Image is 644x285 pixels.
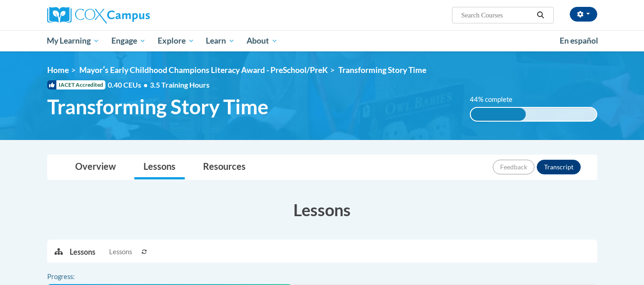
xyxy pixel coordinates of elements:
button: Feedback [493,160,534,174]
a: Learn [200,30,241,51]
label: 44% complete [470,95,523,105]
input: Search Courses [460,10,534,21]
h3: Lessons [47,198,597,221]
span: Transforming Story Time [47,95,269,119]
span: Learn [206,35,235,46]
label: Progress: [47,272,100,282]
a: Overview [66,155,125,179]
div: 44% complete [471,108,526,121]
a: En español [554,31,604,50]
a: Cox Campus [47,7,221,23]
span: Explore [158,35,194,46]
span: IACET Accredited [47,80,105,89]
span: 0.40 CEUs [108,80,150,90]
a: My Learning [41,30,106,51]
a: Home [47,65,69,75]
button: Account Settings [570,7,597,22]
span: En español [560,36,598,45]
span: Engage [111,35,146,46]
a: Lessons [134,155,185,179]
a: Mayorʹs Early Childhood Champions Literacy Award - PreSchool/PreK [79,65,328,75]
div: Main menu [33,30,611,51]
p: Lessons [70,247,95,257]
a: About [241,30,284,51]
span: Transforming Story Time [338,65,426,75]
a: Explore [152,30,200,51]
span: About [247,35,278,46]
a: Engage [105,30,152,51]
span: 3.5 Training Hours [150,80,209,89]
span: • [143,80,148,89]
a: Resources [194,155,255,179]
span: My Learning [47,35,99,46]
button: Transcript [537,160,581,174]
img: Cox Campus [47,7,150,23]
span: Lessons [109,247,132,257]
button: Search [534,10,547,21]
